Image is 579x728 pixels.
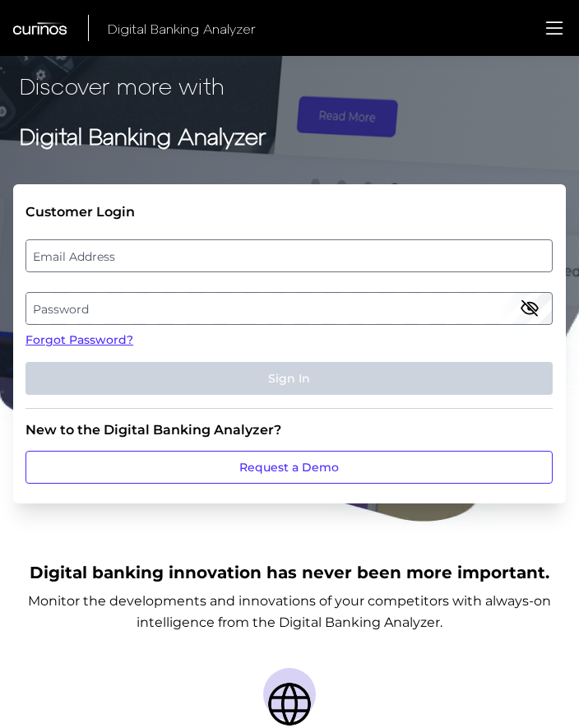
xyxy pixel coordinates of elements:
[25,451,553,484] a: Request a Demo
[13,591,566,633] p: Monitor the developments and innovations of your competitors with always-on intelligence from the...
[108,21,256,36] span: Digital Banking Analyzer
[25,204,553,220] div: Customer Login
[13,22,68,35] img: Curinos
[25,362,553,395] button: Sign In
[20,122,266,150] strong: Digital Banking Analyzer
[25,332,553,349] a: Forgot Password?
[26,294,551,323] label: Password
[25,422,553,438] div: New to the Digital Banking Analyzer?
[26,241,551,271] label: Email Address
[30,561,549,584] h2: Digital banking innovation has never been more important.
[20,69,559,103] p: Discover more with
